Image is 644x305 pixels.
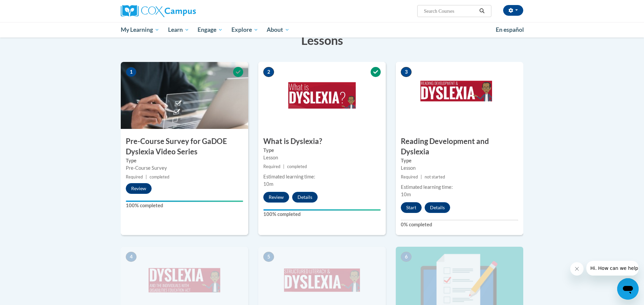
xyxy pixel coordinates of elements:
span: Required [126,174,143,179]
span: Engage [198,26,223,34]
a: About [263,22,294,37]
button: Review [263,192,289,203]
div: Pre-Course Survey [126,164,243,172]
span: Required [263,164,280,169]
h3: Pre-Course Survey for GaDOE Dyslexia Video Series [121,136,248,157]
label: 100% completed [263,211,381,218]
div: Lesson [263,154,381,161]
div: Your progress [126,201,243,202]
div: Main menu [111,22,533,37]
iframe: Button to launch messaging window [617,278,639,300]
span: 2 [263,67,274,77]
span: About [267,26,289,34]
span: My Learning [121,26,159,34]
img: Course Image [396,62,523,129]
img: Cox Campus [121,5,196,17]
button: Account Settings [503,5,523,16]
span: 6 [401,252,412,262]
span: completed [150,174,169,179]
span: Hi. How can we help? [4,5,54,10]
span: | [421,174,422,179]
iframe: Message from company [586,261,639,276]
a: Engage [193,22,227,37]
span: 10m [401,192,411,197]
button: Details [425,202,450,213]
span: En español [496,26,524,33]
span: Learn [168,26,189,34]
div: Lesson [401,164,518,172]
span: | [283,164,284,169]
label: Type [263,147,381,154]
img: Course Image [121,62,248,129]
span: 10m [263,181,273,187]
h3: Lessons [121,32,523,49]
label: 100% completed [126,202,243,209]
input: Search Courses [423,7,477,15]
a: Learn [164,22,194,37]
div: Estimated learning time: [401,183,518,191]
label: 0% completed [401,221,518,228]
a: My Learning [116,22,164,37]
a: En español [491,23,528,37]
span: Required [401,174,418,179]
span: 4 [126,252,137,262]
a: Explore [227,22,263,37]
iframe: Close message [570,262,584,276]
label: Type [126,157,243,164]
label: Type [401,157,518,164]
span: not started [425,174,445,179]
button: Search [477,7,487,15]
button: Review [126,183,152,194]
div: Estimated learning time: [263,173,381,180]
div: Your progress [263,209,381,211]
span: 5 [263,252,274,262]
span: 3 [401,67,412,77]
img: Course Image [258,62,386,129]
span: | [146,174,147,179]
button: Details [292,192,318,203]
button: Start [401,202,422,213]
span: Explore [231,26,258,34]
h3: Reading Development and Dyslexia [396,136,523,157]
a: Cox Campus [121,5,248,17]
span: completed [287,164,307,169]
h3: What is Dyslexia? [258,136,386,147]
span: 1 [126,67,137,77]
